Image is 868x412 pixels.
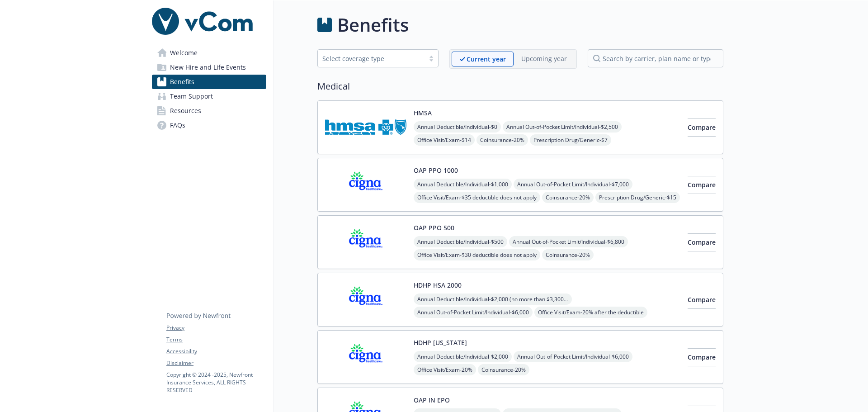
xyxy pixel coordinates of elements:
button: OAP PPO 500 [414,223,454,232]
span: Annual Deductible/Individual - $500 [414,236,507,247]
span: Office Visit/Exam - 20% [414,364,476,375]
span: New Hire and Life Events [170,60,246,75]
span: Benefits [170,75,194,89]
span: Welcome [170,46,198,60]
button: HDHP HSA 2000 [414,280,462,290]
p: Upcoming year [521,54,567,63]
span: Compare [688,353,716,361]
span: Annual Out-of-Pocket Limit/Individual - $6,800 [509,236,628,247]
span: Upcoming year [514,52,575,66]
span: Coinsurance - 20% [478,364,529,375]
span: Office Visit/Exam - $35 deductible does not apply [414,192,540,203]
img: CIGNA carrier logo [325,338,406,376]
span: Compare [688,123,716,132]
img: CIGNA carrier logo [325,223,406,261]
button: HMSA [414,108,432,118]
span: Annual Out-of-Pocket Limit/Individual - $6,000 [414,307,533,318]
span: Annual Deductible/Individual - $2,000 (no more than $3,300 per individual - within a family) [414,294,572,305]
a: Disclaimer [166,359,266,367]
a: Benefits [152,75,266,89]
button: Compare [688,176,716,194]
span: Coinsurance - 20% [476,134,528,146]
span: Compare [688,238,716,246]
button: OAP IN EPO [414,395,450,405]
span: Annual Deductible/Individual - $2,000 [414,351,512,362]
a: New Hire and Life Events [152,60,266,75]
span: Coinsurance - 20% [542,192,594,203]
button: Compare [688,291,716,309]
div: Select coverage type [322,54,420,63]
span: Resources [170,104,201,118]
button: OAP PPO 1000 [414,166,458,175]
a: Team Support [152,89,266,104]
span: Annual Deductible/Individual - $0 [414,121,501,133]
button: Compare [688,348,716,366]
h1: Benefits [337,11,409,38]
button: HDHP [US_STATE] [414,338,467,347]
span: Compare [688,295,716,304]
span: FAQs [170,118,185,133]
span: Annual Out-of-Pocket Limit/Individual - $7,000 [514,179,632,190]
img: Hawaii Medical Service Association carrier logo [325,108,406,147]
a: FAQs [152,118,266,133]
span: Team Support [170,89,213,104]
a: Accessibility [166,347,266,355]
span: Coinsurance - 20% [542,249,594,260]
span: Office Visit/Exam - $30 deductible does not apply [414,249,540,260]
span: Office Visit/Exam - $14 [414,134,475,146]
a: Privacy [166,324,266,332]
input: search by carrier, plan name or type [588,49,723,67]
button: Compare [688,233,716,251]
span: Compare [688,180,716,189]
img: CIGNA carrier logo [325,280,406,319]
span: Prescription Drug/Generic - $7 [530,134,611,146]
a: Welcome [152,46,266,60]
button: Compare [688,118,716,137]
h2: Medical [317,80,723,93]
a: Terms [166,336,266,344]
p: Copyright © 2024 - 2025 , Newfront Insurance Services, ALL RIGHTS RESERVED [166,371,266,394]
a: Resources [152,104,266,118]
span: Annual Out-of-Pocket Limit/Individual - $6,000 [514,351,632,362]
img: CIGNA carrier logo [325,166,406,204]
span: Annual Out-of-Pocket Limit/Individual - $2,500 [503,121,622,133]
p: Current year [467,54,506,64]
span: Annual Deductible/Individual - $1,000 [414,179,512,190]
span: Office Visit/Exam - 20% after the deductible [534,307,647,318]
span: Prescription Drug/Generic - $15 [595,192,680,203]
